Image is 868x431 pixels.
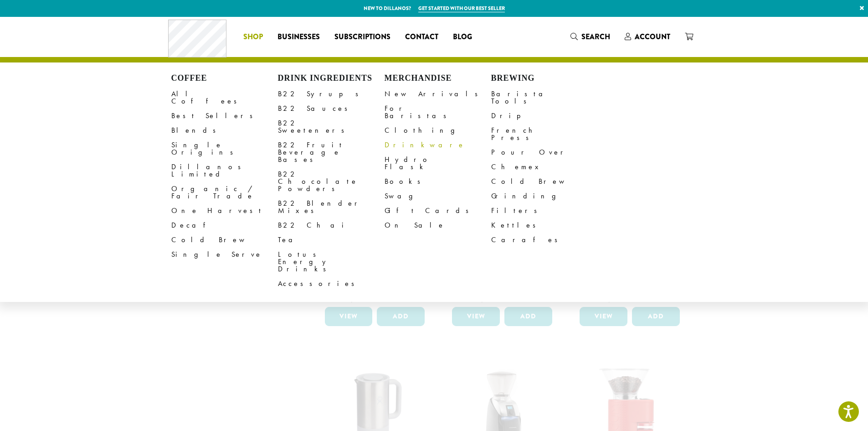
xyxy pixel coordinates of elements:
a: Kettles [491,218,598,233]
span: Account [635,31,670,42]
a: Organic / Fair Trade [171,182,278,203]
a: Cold Brew [491,174,598,189]
a: Drinkware [385,138,491,152]
a: Single Origins [171,138,278,160]
a: New Arrivals [385,87,491,101]
a: Clothing [385,123,491,138]
a: Books [385,174,491,189]
a: Accessories [278,276,385,291]
a: B22 Sweeteners [278,116,385,138]
a: Carafes [491,233,598,247]
a: For Baristas [385,101,491,123]
a: All Coffees [171,87,278,109]
a: French Press [491,123,598,145]
a: Shop [236,30,270,44]
a: Pour Over [491,145,598,160]
h4: Drink Ingredients [278,73,385,83]
a: Barista Tools [491,87,598,109]
a: B22 Blender Mixes [278,196,385,218]
a: Filters [491,203,598,218]
a: Swag [385,189,491,203]
span: Shop [243,31,263,43]
a: Decaf [171,218,278,233]
a: Cold Brew [171,233,278,247]
a: Lotus Energy Drinks [278,247,385,276]
a: Dillanos Limited [171,160,278,182]
a: B22 Syrups [278,87,385,101]
a: One Harvest [171,203,278,218]
a: Blends [171,123,278,138]
a: On Sale [385,218,491,233]
a: B22 Chai [278,218,385,233]
a: Best Sellers [171,109,278,123]
span: Search [581,31,610,42]
a: Chemex [491,160,598,174]
a: B22 Fruit Beverage Bases [278,138,385,167]
span: Businesses [277,31,320,43]
a: Single Serve [171,247,278,262]
a: Grinding [491,189,598,203]
a: Search [563,29,617,44]
a: Drip [491,109,598,123]
span: Contact [405,31,438,43]
a: Hydro Flask [385,152,491,174]
a: Gift Cards [385,203,491,218]
h4: Merchandise [385,73,491,83]
a: Tea [278,233,385,247]
h4: Coffee [171,73,278,83]
h4: Brewing [491,73,598,83]
a: Get started with our best seller [418,5,505,12]
a: B22 Chocolate Powders [278,167,385,196]
span: Subscriptions [334,31,390,43]
span: Blog [453,31,472,43]
a: B22 Sauces [278,101,385,116]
